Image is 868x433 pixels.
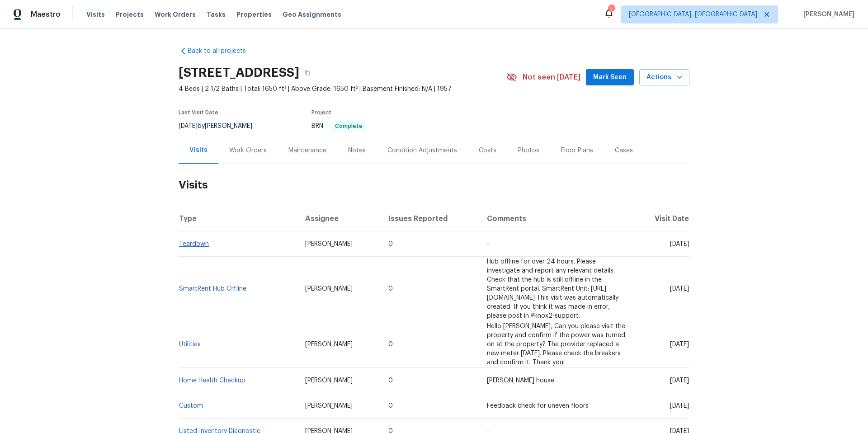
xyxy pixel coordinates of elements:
[155,10,196,19] span: Work Orders
[670,286,689,292] span: [DATE]
[800,10,854,19] span: [PERSON_NAME]
[288,146,326,155] div: Maintenance
[561,146,593,155] div: Floor Plans
[179,403,203,409] a: Custom
[207,11,226,18] span: Tasks
[229,146,267,155] div: Work Orders
[518,146,539,155] div: Photos
[179,241,209,247] a: Teardown
[179,68,299,77] h2: [STREET_ADDRESS]
[487,259,618,319] span: Hub offline for over 24 hours. Please investigate and report any relevant details. Check that the...
[305,241,353,247] span: [PERSON_NAME]
[299,65,316,81] button: Copy Address
[388,286,393,292] span: 0
[283,10,341,19] span: Geo Assignments
[480,206,633,231] th: Comments
[523,73,580,82] span: Not seen [DATE]
[633,206,689,231] th: Visit Date
[179,164,689,206] h2: Visits
[179,341,201,348] a: Utilities
[487,377,554,384] span: [PERSON_NAME] house
[311,123,367,129] span: BRN
[86,10,105,19] span: Visits
[639,69,689,86] button: Actions
[629,10,757,19] span: [GEOGRAPHIC_DATA], [GEOGRAPHIC_DATA]
[479,146,496,155] div: Costs
[670,241,689,247] span: [DATE]
[179,47,265,56] a: Back to all projects
[179,377,245,384] a: Home Health Checkup
[179,286,246,292] a: SmartRent Hub Offline
[381,206,480,231] th: Issues Reported
[331,123,366,129] span: Complete
[670,341,689,348] span: [DATE]
[388,403,393,409] span: 0
[179,206,298,231] th: Type
[586,69,634,86] button: Mark Seen
[311,110,331,115] span: Project
[348,146,366,155] div: Notes
[487,323,625,366] span: Hello [PERSON_NAME], Can you please visit the property and confirm if the power was turned on at ...
[615,146,633,155] div: Cases
[179,123,198,129] span: [DATE]
[305,341,353,348] span: [PERSON_NAME]
[593,72,627,83] span: Mark Seen
[305,286,353,292] span: [PERSON_NAME]
[298,206,381,231] th: Assignee
[116,10,144,19] span: Projects
[179,110,218,115] span: Last Visit Date
[236,10,272,19] span: Properties
[179,121,263,132] div: by [PERSON_NAME]
[305,377,353,384] span: [PERSON_NAME]
[31,10,61,19] span: Maestro
[487,403,589,409] span: Feedback check for uneven floors
[388,241,393,247] span: 0
[646,72,682,83] span: Actions
[388,341,393,348] span: 0
[387,146,457,155] div: Condition Adjustments
[670,377,689,384] span: [DATE]
[608,5,614,14] div: 1
[189,146,208,155] div: Visits
[670,403,689,409] span: [DATE]
[388,377,393,384] span: 0
[305,403,353,409] span: [PERSON_NAME]
[179,85,506,94] span: 4 Beds | 2 1/2 Baths | Total: 1650 ft² | Above Grade: 1650 ft² | Basement Finished: N/A | 1957
[487,241,489,247] span: -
